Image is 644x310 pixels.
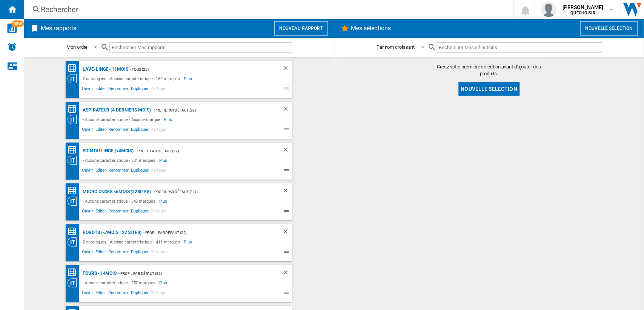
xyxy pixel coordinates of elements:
span: Renommer [107,167,130,176]
span: Dupliquer [130,289,149,298]
div: Vision Catégorie [68,115,81,124]
div: Robots (<7mois | 22 sites) [81,228,141,237]
span: Editer [94,167,107,176]
img: wise-card.svg [7,23,17,33]
button: Nouvelle selection [580,21,638,36]
div: Supprimer [282,187,292,197]
div: Classement des prix [68,268,81,277]
span: Plus [184,74,193,83]
span: Ouvrir [81,126,94,135]
div: Supprimer [282,269,292,278]
span: Plus [159,278,168,287]
div: - Profil par défaut (22) [134,146,267,156]
div: Vision Catégorie [68,74,81,83]
span: Editer [94,208,107,217]
div: - Profil par défaut (22) [141,228,267,237]
span: Partager [149,126,168,135]
span: Partager [149,248,168,257]
span: Dupliquer [130,85,149,94]
span: Dupliquer [130,208,149,217]
div: Fours <14mois [81,269,117,278]
h2: Mes rapports [39,21,78,36]
span: Partager [149,85,168,94]
span: Renommer [107,85,130,94]
input: Rechercher Mes sélections [437,42,602,53]
img: profile.jpg [541,2,556,17]
div: Supprimer [282,228,292,237]
span: Ouvrir [81,289,94,298]
span: Dupliquer [130,167,149,176]
span: Renommer [107,126,130,135]
span: Renommer [107,208,130,217]
span: Créez votre première sélection avant d'ajouter des produits. [436,64,542,77]
div: - Aucune caractéristique - Aucune marque [81,115,164,124]
button: Nouveau rapport [274,21,328,36]
div: - Profil par défaut (22) [151,105,267,115]
div: Vision Catégorie [68,278,81,287]
div: Vision Catégorie [68,156,81,165]
div: Classement des prix [68,227,81,236]
span: Partager [149,289,168,298]
span: Renommer [107,289,130,298]
div: 2 catalogues - Aucune caractéristique - 411 marques [81,237,184,246]
div: 2 catalogues - Aucune caractéristique - 169 marques [81,74,184,83]
span: Editer [94,248,107,257]
span: NEW [12,20,24,27]
div: Supprimer [282,146,292,156]
div: Mon ordre [66,44,88,50]
span: Partager [149,167,168,176]
div: Classement des prix [68,145,81,155]
div: Vision Catégorie [68,237,81,246]
div: Micro ondes <6mois (22sites) [81,187,151,197]
div: Soin du linge (<4mois) [81,146,134,156]
div: Classement des prix [68,64,81,73]
div: - Profil par défaut (22) [117,269,267,278]
span: Editer [94,126,107,135]
div: Aspirateur (4 derniers mois) [81,105,151,115]
button: Nouvelle selection [458,82,520,96]
span: Ouvrir [81,208,94,217]
div: Classement des prix [68,186,81,195]
div: - Aucune caractéristique - 257 marques [81,278,159,287]
div: Rechercher [41,4,493,15]
span: Plus [159,156,168,165]
div: Supprimer [282,65,292,74]
div: Par nom croissant [377,44,415,50]
span: Plus [159,197,168,206]
span: Plus [164,115,173,124]
div: Lave-linge <11mois [81,65,128,74]
span: Partager [149,208,168,217]
div: Classement des prix [68,104,81,114]
span: [PERSON_NAME] [562,3,603,11]
span: Editer [94,289,107,298]
input: Rechercher Mes rapports [109,42,292,53]
span: Ouvrir [81,167,94,176]
span: Ouvrir [81,248,94,257]
span: Renommer [107,248,130,257]
div: Supprimer [282,105,292,115]
div: Vision Catégorie [68,197,81,206]
div: - Aucune caractéristique - 345 marques [81,197,159,206]
img: alerts-logo.svg [8,42,17,51]
span: Dupliquer [130,126,149,135]
div: - TOUS (25) [128,65,267,74]
div: - Aucune caractéristique - 384 marques [81,156,159,165]
h2: Mes sélections [349,21,392,36]
span: Editer [94,85,107,94]
span: Ouvrir [81,85,94,94]
span: Dupliquer [130,248,149,257]
b: QUECHOISIR [570,11,595,15]
div: - Profil par défaut (22) [151,187,267,197]
span: Plus [184,237,193,246]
